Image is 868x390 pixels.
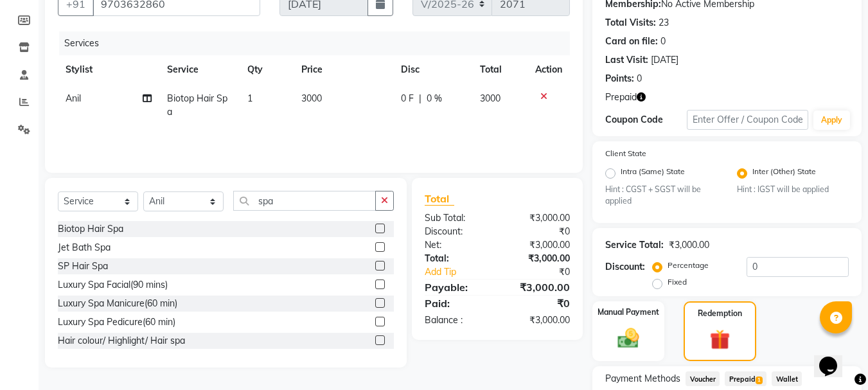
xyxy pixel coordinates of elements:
div: Discount: [605,260,645,274]
span: Prepaid [725,371,766,386]
button: Apply [813,111,850,130]
iframe: chat widget [814,339,855,377]
div: ₹0 [497,225,580,238]
div: Service Total: [605,238,664,252]
label: Intra (Same) State [621,166,685,181]
div: ₹3,000.00 [497,238,580,252]
div: ₹3,000.00 [497,314,580,327]
div: SP Hair Spa [58,260,108,273]
div: Net: [415,238,497,252]
div: 0 [637,72,642,85]
input: Enter Offer / Coupon Code [687,110,808,130]
span: 1 [756,377,763,384]
div: Coupon Code [605,113,686,127]
div: ₹0 [497,296,580,311]
th: Service [159,55,240,84]
th: Qty [240,55,294,84]
th: Price [294,55,393,84]
div: Biotop Hair Spa [58,222,123,236]
th: Total [472,55,528,84]
span: Total [425,192,454,206]
div: Last Visit: [605,53,648,67]
label: Percentage [668,260,709,271]
label: Redemption [698,308,742,319]
div: Services [59,31,580,55]
div: Luxury Spa Facial(90 mins) [58,278,168,292]
span: Biotop Hair Spa [167,93,227,118]
div: Payable: [415,279,497,295]
th: Action [527,55,570,84]
div: ₹0 [511,265,580,279]
label: Inter (Other) State [752,166,816,181]
div: ₹3,000.00 [497,211,580,225]
div: Luxury Spa Pedicure(60 min) [58,315,175,329]
a: Add Tip [415,265,511,279]
div: Luxury Spa Manicure(60 min) [58,297,177,310]
th: Disc [393,55,472,84]
div: ₹3,000.00 [497,252,580,265]
span: Prepaid [605,91,637,104]
div: Points: [605,72,634,85]
span: Voucher [686,371,720,386]
label: Client State [605,148,646,159]
div: [DATE] [651,53,678,67]
span: | [419,92,421,105]
div: Total Visits: [605,16,656,30]
div: Sub Total: [415,211,497,225]
span: Wallet [772,371,802,386]
div: Discount: [415,225,497,238]
div: Jet Bath Spa [58,241,111,254]
label: Fixed [668,276,687,288]
div: ₹3,000.00 [669,238,709,252]
span: 0 % [427,92,442,105]
span: Payment Methods [605,372,680,386]
img: _cash.svg [611,326,646,350]
input: Search or Scan [233,191,376,211]
div: Hair colour/ Highlight/ Hair spa [58,334,185,348]
div: Balance : [415,314,497,327]
div: Card on file: [605,35,658,48]
div: ₹3,000.00 [497,279,580,295]
img: _gift.svg [704,327,736,352]
th: Stylist [58,55,159,84]
span: 1 [247,93,252,104]
small: Hint : CGST + SGST will be applied [605,184,717,208]
span: 3000 [480,93,500,104]
span: Anil [66,93,81,104]
label: Manual Payment [598,306,659,318]
span: 3000 [301,93,322,104]
div: Paid: [415,296,497,311]
small: Hint : IGST will be applied [737,184,849,195]
div: 23 [659,16,669,30]
div: 0 [660,35,666,48]
div: Total: [415,252,497,265]
span: 0 F [401,92,414,105]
